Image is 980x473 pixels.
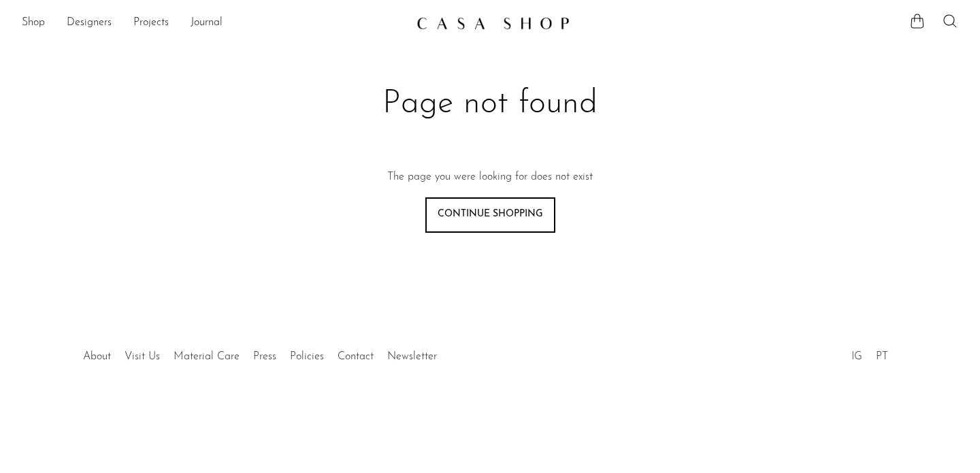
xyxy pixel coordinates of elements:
[67,14,112,32] a: Designers
[83,351,111,362] a: About
[387,169,593,186] p: The page you were looking for does not exist
[22,14,45,32] a: Shop
[174,351,240,362] a: Material Care
[274,83,706,125] h1: Page not found
[22,12,406,35] nav: Desktop navigation
[22,12,406,35] ul: NEW HEADER MENU
[125,351,160,362] a: Visit Us
[425,197,555,233] a: Continue shopping
[133,14,169,32] a: Projects
[76,340,444,366] ul: Quick links
[290,351,324,362] a: Policies
[191,14,223,32] a: Journal
[845,340,895,366] ul: Social Medias
[253,351,276,362] a: Press
[876,351,888,362] a: PT
[338,351,374,362] a: Contact
[851,351,862,362] a: IG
